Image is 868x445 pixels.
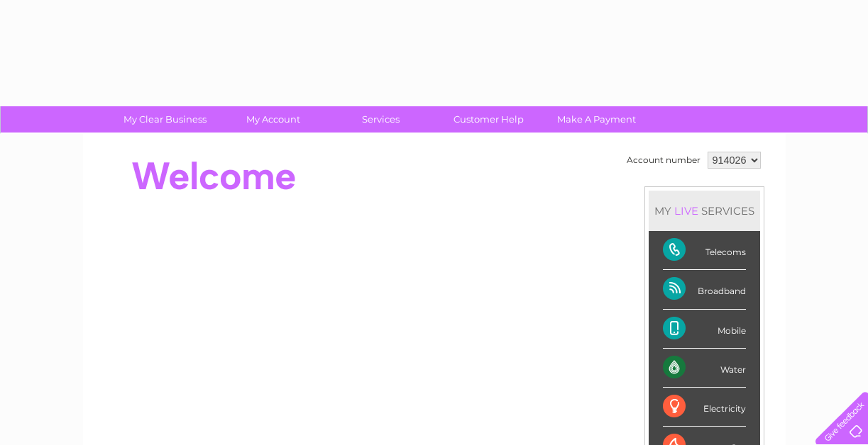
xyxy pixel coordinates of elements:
div: MY SERVICES [649,191,760,231]
a: Make A Payment [538,106,655,133]
a: Services [322,106,439,133]
a: My Clear Business [106,106,224,133]
td: Account number [623,148,704,172]
div: LIVE [671,204,701,218]
div: Telecoms [663,231,746,270]
a: Customer Help [430,106,547,133]
a: My Account [214,106,331,133]
div: Mobile [663,310,746,349]
div: Broadband [663,270,746,309]
div: Electricity [663,388,746,427]
div: Water [663,349,746,388]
